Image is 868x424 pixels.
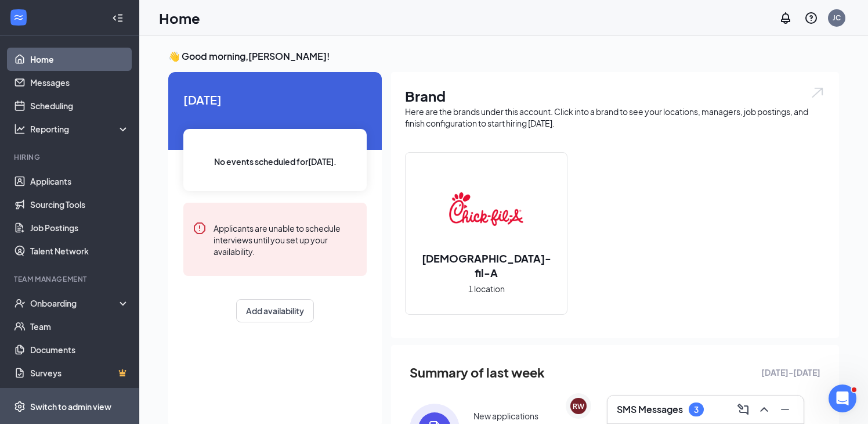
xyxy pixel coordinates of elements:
[30,216,129,239] a: Job Postings
[468,282,505,295] span: 1 location
[14,152,127,162] div: Hiring
[30,48,129,71] a: Home
[193,221,207,235] svg: Error
[761,366,820,379] span: [DATE] - [DATE]
[804,11,818,25] svg: QuestionInfo
[30,71,129,94] a: Messages
[617,403,683,416] h3: SMS Messages
[406,251,567,280] h2: [DEMOGRAPHIC_DATA]-fil-A
[183,91,367,109] span: [DATE]
[778,403,792,416] svg: Minimize
[573,401,584,411] div: RW
[810,86,825,99] img: open.6027fd2a22e1237b5b06.svg
[734,400,753,419] button: ComposeMessage
[757,403,771,416] svg: ChevronUp
[30,297,120,309] div: Onboarding
[168,50,839,63] h3: 👋 Good morning, [PERSON_NAME] !
[214,155,337,168] span: No events scheduled for [DATE] .
[776,400,794,419] button: Minimize
[13,12,24,23] svg: WorkstreamLogo
[694,405,699,415] div: 3
[112,12,124,24] svg: Collapse
[405,106,825,129] div: Here are the brands under this account. Click into a brand to see your locations, managers, job p...
[30,361,129,385] a: SurveysCrown
[214,221,357,257] div: Applicants are unable to schedule interviews until you set up your availability.
[14,274,127,284] div: Team Management
[14,401,26,412] svg: Settings
[473,410,538,422] div: New applications
[405,86,825,106] h1: Brand
[236,299,314,322] button: Add availability
[736,403,750,416] svg: ComposeMessage
[30,193,129,216] a: Sourcing Tools
[14,297,26,309] svg: UserCheck
[410,362,545,383] span: Summary of last week
[30,170,129,193] a: Applicants
[30,401,111,412] div: Switch to admin view
[829,385,856,412] iframe: Intercom live chat
[30,239,129,263] a: Talent Network
[30,338,129,361] a: Documents
[833,13,841,23] div: JC
[14,123,26,135] svg: Analysis
[779,11,793,25] svg: Notifications
[159,8,200,28] h1: Home
[449,172,523,246] img: Chick-fil-A
[30,94,129,117] a: Scheduling
[30,123,130,135] div: Reporting
[755,400,773,419] button: ChevronUp
[30,315,129,338] a: Team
